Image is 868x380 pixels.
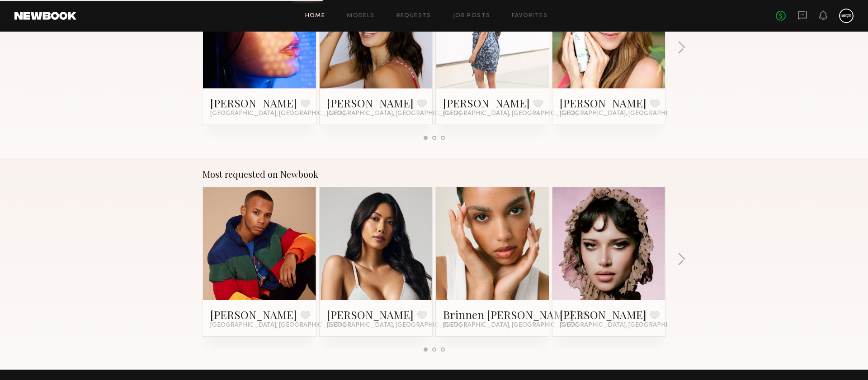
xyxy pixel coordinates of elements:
[512,13,547,19] a: Favorites
[453,13,491,19] a: Job Posts
[443,96,530,110] a: [PERSON_NAME]
[327,96,414,110] a: [PERSON_NAME]
[327,322,462,329] span: [GEOGRAPHIC_DATA], [GEOGRAPHIC_DATA]
[560,110,694,117] span: [GEOGRAPHIC_DATA], [GEOGRAPHIC_DATA]
[203,169,665,180] div: Most requested on Newbook
[210,307,297,322] a: [PERSON_NAME]
[443,307,574,322] a: Brinnen [PERSON_NAME]
[305,13,325,19] a: Home
[210,322,345,329] span: [GEOGRAPHIC_DATA], [GEOGRAPHIC_DATA]
[560,96,646,110] a: [PERSON_NAME]
[560,322,694,329] span: [GEOGRAPHIC_DATA], [GEOGRAPHIC_DATA]
[327,110,462,117] span: [GEOGRAPHIC_DATA], [GEOGRAPHIC_DATA]
[443,110,578,117] span: [GEOGRAPHIC_DATA], [GEOGRAPHIC_DATA]
[327,307,414,322] a: [PERSON_NAME]
[347,13,374,19] a: Models
[396,13,431,19] a: Requests
[560,307,646,322] a: [PERSON_NAME]
[443,322,578,329] span: [GEOGRAPHIC_DATA], [GEOGRAPHIC_DATA]
[210,96,297,110] a: [PERSON_NAME]
[210,110,345,117] span: [GEOGRAPHIC_DATA], [GEOGRAPHIC_DATA]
